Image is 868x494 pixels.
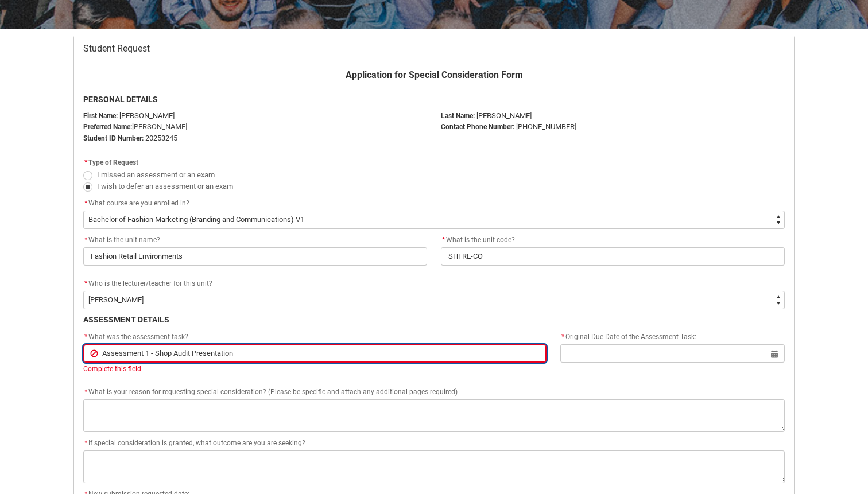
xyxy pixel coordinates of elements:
[441,110,785,122] p: [PERSON_NAME]
[132,122,187,131] span: [PERSON_NAME]
[346,69,523,80] b: Application for Special Consideration Form
[561,333,564,341] abbr: required
[83,123,132,131] strong: Preferred Name:
[83,333,188,341] span: What was the assessment task?
[442,236,445,244] abbr: required
[83,388,458,396] span: What is your reason for requesting special consideration? (Please be specific and attach any addi...
[83,134,144,142] strong: Student ID Number:
[97,182,233,190] span: I wish to defer an assessment or an exam
[83,95,158,104] b: PERSONAL DETAILS
[441,112,475,120] b: Last Name:
[441,236,515,244] span: What is the unit code?
[83,364,547,374] div: Complete this field.
[83,112,118,120] strong: First Name:
[83,43,150,55] span: Student Request
[441,123,514,131] b: Contact Phone Number:
[84,236,87,244] abbr: required
[88,279,212,287] span: Who is the lecturer/teacher for this unit?
[83,133,427,144] p: 20253245
[84,439,87,447] abbr: required
[84,158,87,166] abbr: required
[83,439,305,447] span: If special consideration is granted, what outcome are you are seeking?
[84,279,87,287] abbr: required
[88,158,138,166] span: Type of Request
[516,122,576,131] span: [PHONE_NUMBER]
[83,315,169,324] b: ASSESSMENT DETAILS
[84,199,87,207] abbr: required
[97,170,215,179] span: I missed an assessment or an exam
[88,199,189,207] span: What course are you enrolled in?
[560,333,696,341] span: Original Due Date of the Assessment Task:
[83,236,160,244] span: What is the unit name?
[83,110,427,122] p: [PERSON_NAME]
[84,388,87,396] abbr: required
[84,333,87,341] abbr: required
